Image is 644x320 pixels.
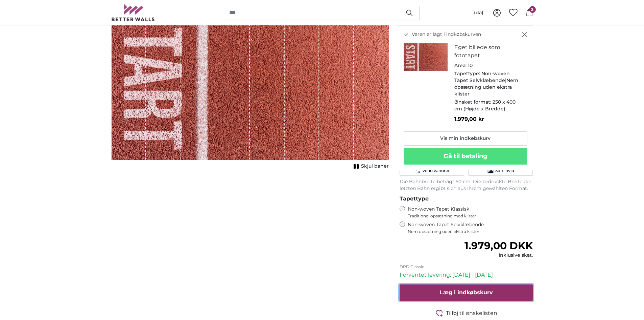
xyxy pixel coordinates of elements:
[469,7,489,19] button: (da)
[408,221,533,234] label: Non-woven Tapet Selvklæbende
[400,284,533,301] button: Læg i indkøbskurv
[400,195,533,203] legend: Tapettype
[454,99,491,105] span: Ønsket format:
[464,239,533,252] span: 1.979,00 DKK
[495,168,514,173] span: Sort-hvid
[529,6,536,13] span: 2
[400,271,533,279] p: Forventet levering: [DATE] - [DATE]
[440,289,493,296] span: Læg i indkøbskurv
[454,70,518,97] span: Non-woven Tapet Selvklæbende|Nem opsætning uden ekstra klister
[398,25,533,170] div: Varen er lagt i indkøbskurven
[361,163,389,170] span: Skjul baner
[352,162,389,171] button: Skjul baner
[454,99,516,112] span: 250 x 400 cm (Højde x Bredde)
[400,309,533,317] button: Tilføj til ønskelisten
[404,43,448,71] img: personalised-photo
[408,213,533,219] span: Traditionel opsætning med klister
[446,309,497,317] span: Tilføj til ønskelisten
[468,166,533,176] button: Sort-hvid
[522,31,527,38] button: Luk
[422,168,450,173] span: Vend vandret
[400,178,533,192] p: Die Bahnbreite beträgt 50 cm. Die bedruckte Breite der letzten Bahn ergibt sich aus Ihrem gewählt...
[464,252,533,259] div: Inklusive skat.
[400,264,533,270] p: DPD Classic
[408,229,533,234] span: Nem opsætning uden ekstra klister
[412,31,481,38] span: Varen er lagt i indkøbskurven
[400,166,464,176] button: Vend vandret
[468,62,473,68] span: 10
[404,148,527,165] button: Gå til betaling
[454,70,480,77] span: Tapettype:
[454,115,522,123] p: 1.979,00 kr
[454,62,467,68] span: Area:
[111,4,155,21] img: Betterwalls
[404,131,527,146] a: Vis min indkøbskurv
[408,206,533,219] label: Non-woven Tapet Klassisk
[454,43,522,60] h3: Eget billede som fototapet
